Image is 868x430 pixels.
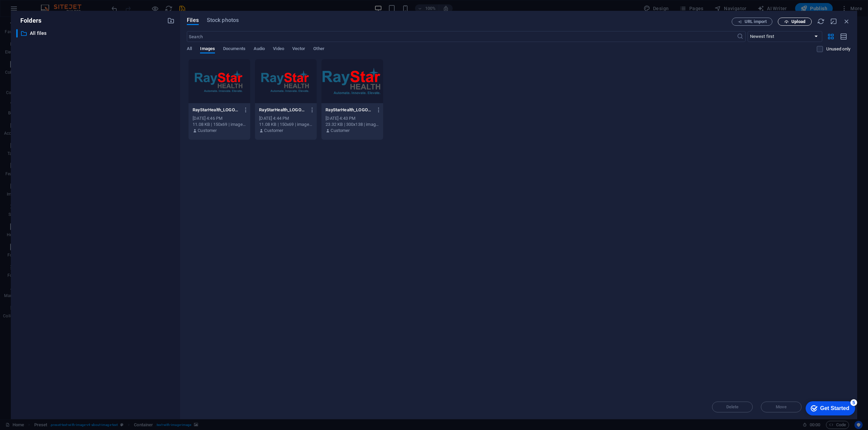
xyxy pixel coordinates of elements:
[325,107,373,113] p: RayStarHealth_LOGO_SM_FLAT-lwCzDKN1ELwHJ8caenk7YA.png
[259,107,307,113] p: RayStarHealth_LOGO_TY_FLAT-SwI6tQ8WFk5-FrehIZUjQw.png
[830,18,837,25] i: Minimize
[167,17,175,24] i: Create new folder
[193,115,246,121] div: [DATE] 4:46 PM
[193,121,246,128] div: 11.08 KB | 150x69 | image/png
[313,45,324,54] span: Other
[223,45,245,54] span: Documents
[200,45,215,54] span: Images
[20,7,49,14] div: Get Started
[817,18,825,25] i: Reload
[791,20,805,24] span: Upload
[826,46,850,52] p: Displays only files that are not in use on the website. Files added during this session can still...
[259,115,313,121] div: [DATE] 4:44 PM
[259,121,313,128] div: 11.08 KB | 150x69 | image/png
[207,16,239,24] span: Stock photos
[30,29,162,37] p: All files
[193,107,240,113] p: RayStarHealth_LOGO_TY_FLAT-5WD0QF3wkBljJkoek9u0sg.png
[292,45,305,54] span: Vector
[16,29,18,38] div: ​
[50,1,57,8] div: 5
[325,115,379,121] div: [DATE] 4:43 PM
[778,18,812,26] button: Upload
[187,45,192,54] span: All
[264,128,283,134] p: Customer
[843,18,850,25] i: Close
[331,128,350,134] p: Customer
[16,16,41,25] p: Folders
[732,18,772,26] button: URL import
[745,20,767,24] span: URL import
[5,3,55,18] div: Get Started 5 items remaining, 0% complete
[187,31,736,42] input: Search
[325,121,379,128] div: 23.32 KB | 300x138 | image/png
[187,16,199,24] span: Files
[273,45,284,54] span: Video
[254,45,265,54] span: Audio
[198,128,217,134] p: Customer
